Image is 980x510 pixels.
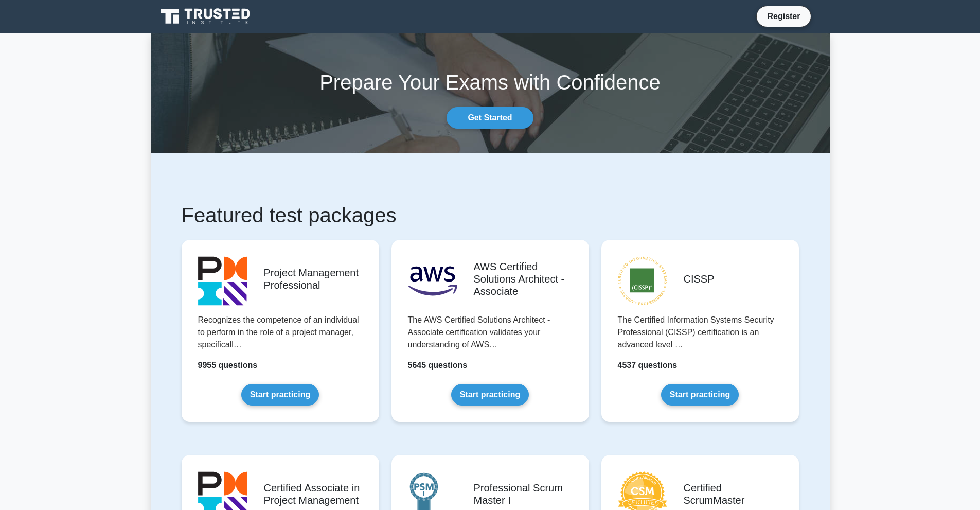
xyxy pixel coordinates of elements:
h1: Prepare Your Exams with Confidence [151,70,830,95]
a: Start practicing [451,384,529,406]
a: Start practicing [661,384,739,406]
a: Get Started [447,107,533,129]
h1: Featured test packages [182,203,799,227]
a: Register [761,10,806,23]
a: Start practicing [241,384,319,406]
